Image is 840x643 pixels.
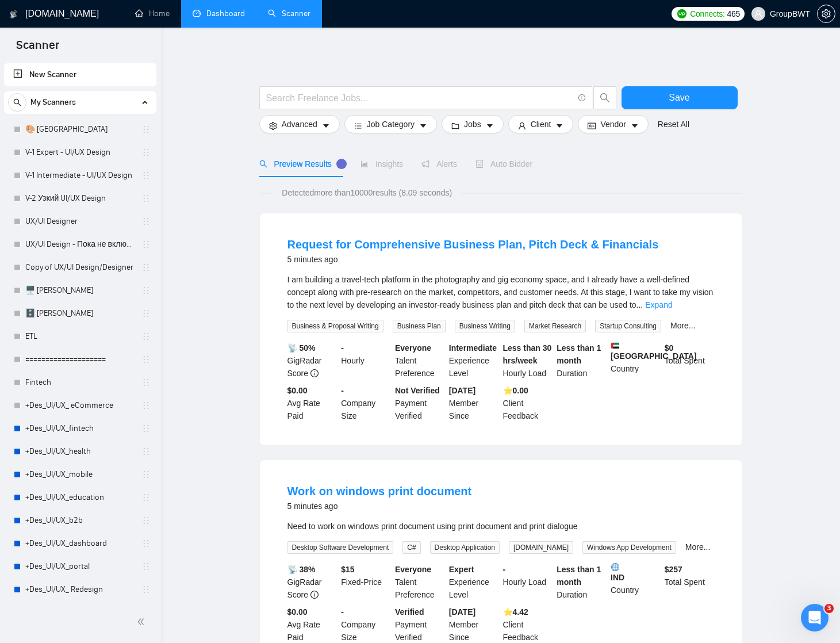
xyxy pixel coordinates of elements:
[268,9,310,18] a: searchScanner
[622,86,738,109] button: Save
[287,252,659,266] div: 5 minutes ago
[360,159,403,169] span: Insights
[449,565,474,574] b: Expert
[677,9,686,18] img: upwork-logo.png
[274,186,460,199] span: Detected more than 10000 results (8.09 seconds)
[322,121,330,130] span: caret-down
[531,118,551,131] span: Client
[137,616,148,627] span: double-left
[501,384,555,422] div: Client Feedback
[13,63,147,86] a: New Scanner
[611,563,619,571] img: 🌐
[449,343,497,353] b: Intermediate
[25,118,135,141] a: 🎨 [GEOGRAPHIC_DATA]
[141,355,151,364] span: holder
[269,121,277,130] span: setting
[25,371,135,394] a: Fintech
[636,300,643,309] span: ...
[25,463,135,486] a: +Des_UI/UX_mobile
[25,394,135,417] a: +Des_UI/UX_ eCommerce
[339,563,393,601] div: Fixed-Price
[141,539,151,548] span: holder
[442,115,504,133] button: folderJobscaret-down
[475,159,532,169] span: Auto Bidder
[339,342,393,380] div: Hourly
[611,563,660,582] b: IND
[557,565,601,587] b: Less than 1 month
[367,118,415,131] span: Job Category
[287,499,472,513] div: 5 minutes ago
[344,115,437,133] button: barsJob Categorycaret-down
[141,401,151,410] span: holder
[141,125,151,134] span: holder
[645,300,672,309] a: Expand
[430,541,500,554] span: Desktop Application
[611,342,619,350] img: 🇦🇪
[402,541,420,554] span: C#
[354,121,362,130] span: bars
[395,343,431,353] b: Everyone
[554,563,608,601] div: Duration
[595,320,661,332] span: Startup Consulting
[393,342,447,380] div: Talent Preference
[141,470,151,479] span: holder
[582,541,676,554] span: Windows App Development
[690,7,724,20] span: Connects:
[287,343,316,353] b: 📡 50%
[501,342,555,380] div: Hourly Load
[141,516,151,525] span: holder
[287,273,714,311] div: I am building a travel-tech platform in the photography and gig economy space, and I already have...
[310,591,319,599] span: info-circle
[395,386,440,395] b: Not Verified
[287,607,308,617] b: $0.00
[287,565,316,574] b: 📡 38%
[141,585,151,594] span: holder
[555,121,563,130] span: caret-down
[801,604,829,631] iframe: Intercom live chat
[509,541,573,554] span: [DOMAIN_NAME]
[193,9,245,18] a: dashboardDashboard
[611,342,697,361] b: [GEOGRAPHIC_DATA]
[608,342,662,380] div: Country
[259,115,340,133] button: settingAdvancedcaret-down
[287,386,308,395] b: $0.00
[25,555,135,578] a: +Des_UI/UX_portal
[662,342,716,380] div: Total Spent
[141,194,151,203] span: holder
[8,93,26,112] button: search
[341,386,344,395] b: -
[266,91,573,105] input: Search Freelance Jobs...
[393,563,447,601] div: Talent Preference
[608,563,662,601] div: Country
[817,9,835,18] a: setting
[600,118,626,131] span: Vendor
[25,578,135,601] a: +Des_UI/UX_ Redesign
[141,148,151,157] span: holder
[25,325,135,348] a: ETL
[287,238,659,251] a: Request for Comprehensive Business Plan, Pitch Deck & Financials
[578,115,648,133] button: idcardVendorcaret-down
[30,91,76,114] span: My Scanners
[524,320,586,332] span: Market Research
[135,9,170,18] a: homeHome
[341,343,344,353] b: -
[287,485,472,497] a: Work on windows print document
[25,233,135,256] a: UX/UI Design - Пока не включать
[287,541,394,554] span: Desktop Software Development
[336,159,347,169] div: Tooltip anchor
[447,384,501,422] div: Member Since
[282,118,317,131] span: Advanced
[588,121,596,130] span: idcard
[141,263,151,272] span: holder
[7,37,68,61] span: Scanner
[455,320,515,332] span: Business Writing
[665,343,674,353] b: $ 0
[25,279,135,302] a: 🖥️ [PERSON_NAME]
[285,563,339,601] div: GigRadar Score
[464,118,481,131] span: Jobs
[449,607,475,617] b: [DATE]
[141,378,151,387] span: holder
[4,63,156,86] li: New Scanner
[141,493,151,502] span: holder
[503,343,552,365] b: Less than 30 hrs/week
